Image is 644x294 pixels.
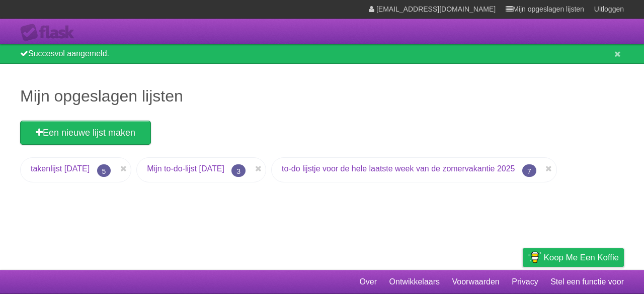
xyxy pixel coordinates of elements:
[28,49,109,58] font: Succesvol aangemeld.
[20,121,151,145] a: Een nieuwe lijst maken
[147,164,224,173] a: Mijn to-do-lijst [DATE]
[544,253,619,262] font: Koop me een koffie
[31,164,90,173] a: takenlijst [DATE]
[20,87,183,105] font: Mijn opgeslagen lijsten
[359,272,377,291] a: Over
[389,277,440,286] font: Ontwikkelaars
[236,167,240,175] font: 3
[452,277,499,286] font: Voorwaarden
[102,167,106,175] font: 5
[550,277,624,286] font: Stel een functie voor
[523,248,624,267] a: Koop me een koffie
[43,128,135,138] font: Een nieuwe lijst maken
[550,272,624,291] a: Stel een functie voor
[512,277,538,286] font: Privacy
[528,249,541,266] img: Koop me een koffie
[282,164,515,173] a: to-do lijstje voor de hele laatste week van de zomervakantie 2025
[452,272,499,291] a: Voorwaarden
[512,272,538,291] a: Privacy
[389,272,440,291] a: Ontwikkelaars
[376,5,496,13] font: [EMAIL_ADDRESS][DOMAIN_NAME]
[594,5,624,13] font: Uitloggen
[527,167,531,175] font: 7
[513,5,584,13] font: Mijn opgeslagen lijsten
[359,277,377,286] font: Over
